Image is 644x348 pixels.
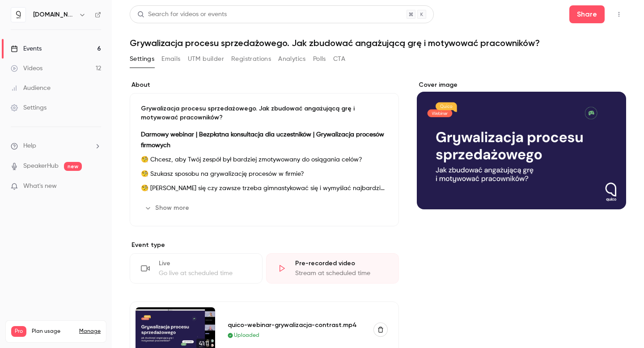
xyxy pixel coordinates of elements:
[137,10,227,19] div: Search for videos or events
[333,52,345,66] button: CTA
[11,84,51,93] div: Audience
[141,154,388,165] p: 🧐 Chcesz, aby Twój zespół był bardziej zmotywowany do osiągania celów?
[141,183,388,194] p: 🧐 [PERSON_NAME] się czy zawsze trzeba gimnastykować się i wymyślać najbardziej kreatywne scenariu...
[32,328,74,335] span: Plan usage
[130,253,263,284] div: LiveGo live at scheduled time
[295,259,388,268] div: Pre-recorded video
[11,64,42,73] div: Videos
[231,52,271,66] button: Registrations
[417,81,626,89] label: Cover image
[23,141,36,151] span: Help
[228,320,363,330] div: quico-webinar-grywalizacja-contrast.mp4
[64,162,82,171] span: new
[33,10,75,19] h6: [DOMAIN_NAME]
[417,81,626,209] section: Cover image
[79,328,101,335] a: Manage
[11,8,25,22] img: quico.io
[159,269,251,278] div: Go live at scheduled time
[23,161,59,171] a: SpeakerHub
[159,259,251,268] div: Live
[130,38,626,48] h1: Grywalizacja procesu sprzedażowego. Jak zbudować angażującą grę i motywować pracowników?
[11,44,42,53] div: Events
[23,182,57,191] span: What's new
[188,52,224,66] button: UTM builder
[161,52,180,66] button: Emails
[266,253,399,284] div: Pre-recorded videoStream at scheduled time
[141,104,388,122] p: Grywalizacja procesu sprzedażowego. Jak zbudować angażującą grę i motywować pracowników?
[569,5,605,23] button: Share
[11,103,47,112] div: Settings
[130,81,399,89] label: About
[141,132,384,149] strong: Darmowy webinar | Bezpłatna konsultacja dla uczestników | Grywalizacja procesów firmowych
[278,52,306,66] button: Analytics
[11,326,26,337] span: Pro
[11,141,101,151] li: help-dropdown-opener
[141,201,195,215] button: Show more
[295,269,388,278] div: Stream at scheduled time
[313,52,326,66] button: Polls
[141,169,388,179] p: 🧐 Szukasz sposobu na grywalizację procesów w firmie?
[130,241,399,250] p: Event type
[130,52,154,66] button: Settings
[234,331,259,340] span: Uploaded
